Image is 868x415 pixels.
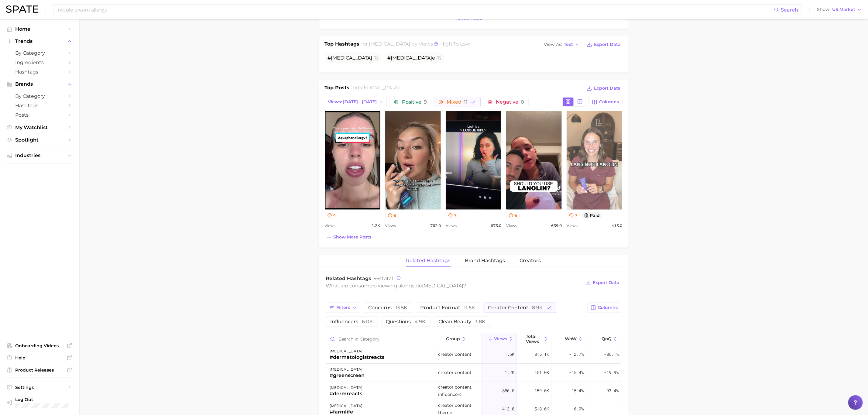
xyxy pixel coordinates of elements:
[534,387,549,394] span: 159.0k
[6,5,38,13] img: SPATE
[331,319,373,324] span: influencers
[593,280,620,285] span: Export Data
[325,40,360,49] h1: Top Hashtags
[604,387,619,394] span: -93.4%
[543,41,582,49] button: View AsText
[439,319,486,324] span: clean beauty
[326,333,436,345] input: Search in category
[330,384,363,391] div: [MEDICAL_DATA]
[5,91,74,101] a: by Category
[551,333,586,345] button: WoW
[325,233,373,242] button: Show more posts
[482,333,516,345] button: Views
[440,41,470,47] span: high to low
[505,351,514,358] span: 1.6k
[551,222,562,229] span: 639.0
[5,135,74,145] a: Spotlight
[326,282,581,290] div: What are consumers viewing alongside ?
[520,258,541,263] span: Creators
[325,222,336,229] span: Views
[475,319,486,324] span: 3.8k
[5,353,74,362] a: Help
[571,405,584,413] span: -6.9%
[815,6,863,14] button: ShowUS Market
[326,303,360,313] button: Filters
[5,395,74,410] a: Log out. Currently logged in with e-mail laura.cordero@emersongroup.com.
[415,319,426,324] span: 4.9k
[506,212,520,218] button: 6
[15,60,64,65] span: Ingredients
[330,372,365,379] div: #greenscreen
[420,305,475,310] span: product format
[534,405,549,413] span: 518.6k
[326,276,372,281] span: Related Hashtags
[325,212,339,218] button: 4
[330,402,363,410] div: [MEDICAL_DATA]
[604,351,619,358] span: -80.1%
[567,222,578,229] span: Views
[584,279,621,287] button: Export Data
[15,397,90,402] span: Log Out
[57,5,774,15] input: Search here for a brand, industry, or ingredient
[358,85,399,91] span: [MEDICAL_DATA]
[585,84,622,93] button: Export Data
[599,99,619,105] span: Columns
[594,42,621,47] span: Export Data
[494,336,507,341] span: Views
[587,303,621,313] button: Columns
[430,222,441,229] span: 762.0
[386,319,426,324] span: questions
[422,283,464,289] span: [MEDICAL_DATA]
[5,365,74,375] a: Product Releases
[446,222,457,229] span: Views
[594,86,621,91] span: Export Data
[388,55,435,61] span: # e
[446,212,459,218] button: 7
[5,110,74,120] a: Posts
[15,26,64,32] span: Home
[5,48,74,58] a: by Category
[15,343,64,348] span: Onboarding Videos
[328,55,372,61] span: #
[437,56,441,60] button: Flag as miscategorized or irrelevant
[506,222,517,229] span: Views
[598,305,618,310] span: Columns
[5,123,74,132] a: My Watchlist
[374,276,382,281] span: 991
[15,69,64,75] span: Hashtags
[502,405,514,413] span: 413.0
[325,84,350,93] h1: Top Posts
[567,212,580,218] button: 7
[330,366,365,373] div: [MEDICAL_DATA]
[569,351,584,358] span: -12.7%
[446,336,460,341] span: group
[15,103,64,108] span: Hashtags
[396,305,408,310] span: 13.5k
[532,305,543,310] span: 8.9k
[374,56,379,60] button: Flag as miscategorized or irrelevant
[488,305,543,310] span: creator content
[534,351,549,358] span: 815.1k
[330,390,363,397] div: #dermreacts
[781,7,798,13] span: Search
[569,387,584,394] span: -15.4%
[564,43,573,46] span: Text
[406,258,451,263] span: Related Hashtags
[362,319,373,324] span: 6.0k
[612,222,622,229] span: 413.0
[361,40,470,49] h2: for by Views
[5,24,74,34] a: Home
[15,137,64,143] span: Spotlight
[385,222,396,229] span: Views
[436,333,482,345] button: group
[491,222,501,229] span: 673.0
[369,41,410,47] span: [MEDICAL_DATA]
[5,67,74,77] a: Hashtags
[330,354,385,361] div: #dermatologistreacts
[438,351,472,358] span: creator content
[325,97,387,107] button: Views: [DATE] - [DATE]
[569,369,584,376] span: -15.4%
[534,369,549,376] span: 401.0k
[15,93,64,99] span: by Category
[464,99,468,105] span: 11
